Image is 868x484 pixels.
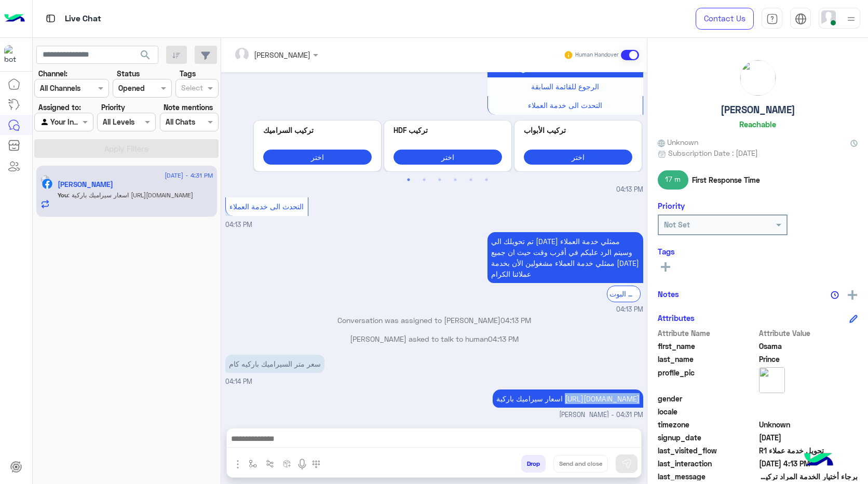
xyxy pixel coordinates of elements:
span: You [58,191,68,199]
label: Channel: [38,68,67,79]
img: picture [40,175,50,184]
span: Prince [759,354,858,365]
span: 17 m [658,170,688,189]
img: Logo [4,8,25,30]
span: Attribute Name [658,328,757,339]
span: التحدث الى خدمة العملاء [528,101,602,110]
label: Priority [101,102,125,113]
span: null [759,406,858,417]
img: send attachment [232,458,244,470]
img: userImage [821,10,836,25]
img: notes [831,291,839,299]
span: signup_date [658,432,757,443]
p: [PERSON_NAME] asked to talk to human [225,333,643,344]
a: Contact Us [696,8,754,30]
h6: Tags [658,247,858,256]
span: اسعار سيراميك باركية [URL][DOMAIN_NAME] [496,394,640,403]
img: make a call [312,460,320,468]
button: 3 of 3 [435,174,445,185]
p: تركيب HDF [394,125,502,136]
img: add [848,290,857,300]
span: last_visited_flow [658,445,757,456]
span: التحدث الى خدمة العملاء [229,202,304,211]
button: select flow [245,455,262,472]
span: 04:14 PM [225,378,252,385]
button: create order [279,455,296,472]
img: picture [759,367,785,393]
button: اختر [394,150,502,165]
span: تحويل خدمة عملاء R1 [759,445,858,456]
span: search [139,49,152,61]
span: last_message [658,471,757,482]
img: 322208621163248 [4,45,23,64]
p: تركيب السراميك [263,125,372,136]
small: Human Handover [575,51,619,59]
button: 1 of 3 [403,174,414,185]
img: select flow [249,460,257,468]
span: first_name [658,341,757,352]
span: [PERSON_NAME] - 04:31 PM [559,410,643,420]
button: 4 of 3 [450,174,460,185]
span: locale [658,406,757,417]
button: Apply Filters [34,139,219,158]
span: gender [658,393,757,404]
span: اسعار سيراميك باركية https://www.ahmedelsallab.com/ar/search/%D8%B3%D9%8A%D8%B1%D8%A7%D9%85%D9%8A... [68,191,193,199]
span: Attribute Value [759,328,858,339]
div: الرجوع الى البوت [607,286,641,302]
button: اختر [524,150,632,165]
span: 04:13 PM [500,316,531,325]
img: send voice note [296,458,308,470]
span: 04:13 PM [616,185,643,195]
button: 6 of 3 [481,174,492,185]
span: Unknown [658,137,698,147]
img: Facebook [42,179,52,189]
span: First Response Time [692,174,760,185]
button: Trigger scenario [262,455,279,472]
h6: Reachable [739,119,776,129]
img: create order [283,460,291,468]
img: picture [740,60,776,96]
span: 04:13 PM [225,221,252,228]
p: 1/9/2025, 4:14 PM [225,355,324,373]
img: profile [845,12,858,25]
span: 04:13 PM [488,334,519,343]
a: tab [762,8,782,30]
label: Assigned to: [38,102,81,113]
span: last_interaction [658,458,757,469]
button: Send and close [553,455,608,473]
h5: [PERSON_NAME] [721,104,795,116]
h5: Osama Prince [58,180,113,189]
img: Trigger scenario [266,460,274,468]
button: Drop [521,455,546,473]
p: تركيب الأبواب [524,125,632,136]
span: [DATE] - 4:31 PM [165,171,213,180]
button: اختر [263,150,372,165]
span: timezone [658,419,757,430]
img: tab [44,12,57,25]
span: last_name [658,354,757,365]
h6: Priority [658,201,685,210]
span: null [759,393,858,404]
label: Note mentions [164,102,213,113]
span: 2025-09-01T13:11:17.193Z [759,432,858,443]
img: tab [795,13,807,25]
span: 04:13 PM [616,305,643,315]
p: Conversation was assigned to [PERSON_NAME] [225,315,643,326]
p: 1/9/2025, 4:13 PM [487,232,643,283]
h6: Notes [658,289,679,299]
span: برجاء أختيار الخدمة المراد تركيبها [759,471,858,482]
img: send message [621,459,632,469]
button: 5 of 3 [466,174,476,185]
img: tab [766,13,778,25]
img: hulul-logo.png [801,442,837,479]
label: Tags [180,68,196,79]
p: 1/9/2025, 4:31 PM [493,389,643,408]
h6: Attributes [658,313,695,322]
span: profile_pic [658,367,757,391]
button: 2 of 3 [419,174,429,185]
p: Live Chat [65,12,101,26]
span: Osama [759,341,858,352]
div: Select [180,82,203,96]
span: Subscription Date : [DATE] [668,147,758,158]
span: Unknown [759,419,858,430]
